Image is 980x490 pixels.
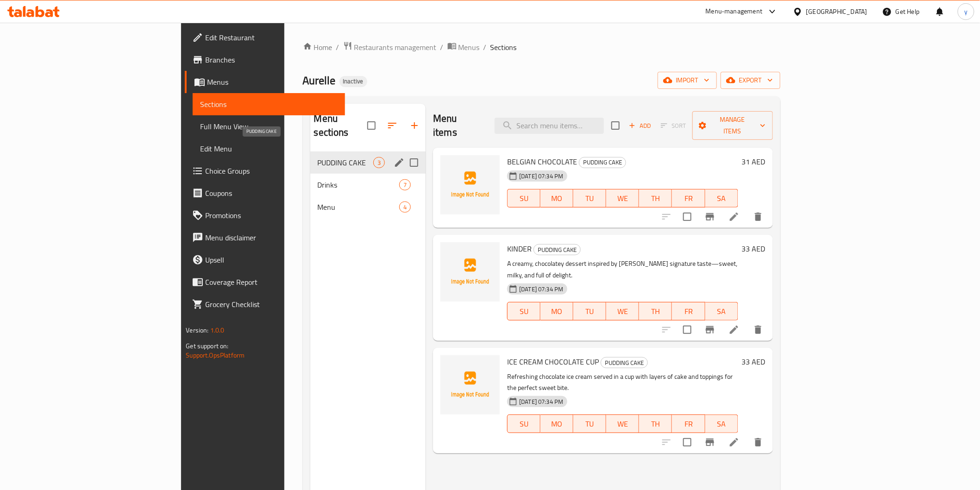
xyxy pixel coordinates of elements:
[628,120,653,131] span: Add
[544,305,570,318] span: MO
[577,192,603,205] span: TU
[625,119,655,133] span: Add item
[658,72,717,89] button: import
[610,305,635,318] span: WE
[610,417,635,431] span: WE
[606,116,625,135] span: Select section
[625,119,655,133] button: Add
[706,6,763,17] div: Menu-management
[459,42,480,53] span: Menus
[511,192,537,205] span: SU
[692,111,773,140] button: Manage items
[705,302,738,320] button: SA
[507,415,540,433] button: SU
[643,192,668,205] span: TH
[362,116,381,135] span: Select all sections
[205,54,337,65] span: Branches
[507,189,540,207] button: SU
[729,211,740,222] a: Edit menu item
[699,431,721,453] button: Branch-specific-item
[440,155,500,214] img: BELGIAN CHOCOLATE
[373,157,385,168] div: items
[310,151,426,174] div: PUDDING CAKE3edit
[573,189,606,207] button: TU
[185,160,345,182] a: Choice Groups
[399,201,411,213] div: items
[400,203,410,212] span: 4
[721,72,780,89] button: export
[185,293,345,315] a: Grocery Checklist
[511,417,537,431] span: SU
[374,158,384,167] span: 3
[747,206,769,228] button: delete
[310,148,426,222] nav: Menu sections
[200,121,337,132] span: Full Menu View
[709,192,735,205] span: SA
[210,324,225,336] span: 1.0.0
[544,192,570,205] span: MO
[200,99,337,110] span: Sections
[643,417,668,431] span: TH
[186,349,245,361] a: Support.OpsPlatform
[639,302,672,320] button: TH
[185,26,345,49] a: Edit Restaurant
[606,302,639,320] button: WE
[193,138,345,160] a: Edit Menu
[507,355,599,369] span: ICE CREAM CHOCOLATE CUP
[339,77,367,85] span: Inactive
[490,42,517,53] span: Sections
[185,204,345,226] a: Promotions
[354,42,437,53] span: Restaurants management
[343,41,437,53] a: Restaurants management
[534,245,580,255] span: PUDDING CAKE
[200,143,337,154] span: Edit Menu
[185,49,345,71] a: Branches
[193,115,345,138] a: Full Menu View
[511,305,537,318] span: SU
[205,210,337,221] span: Promotions
[318,201,400,213] span: Menu
[705,189,738,207] button: SA
[515,172,567,181] span: [DATE] 07:34 PM
[507,155,577,169] span: BELGIAN CHOCOLATE
[579,157,626,168] span: PUDDING CAKE
[699,206,721,228] button: Branch-specific-item
[672,415,705,433] button: FR
[399,179,411,190] div: items
[185,271,345,293] a: Coverage Report
[540,189,573,207] button: MO
[186,340,228,352] span: Get support on:
[665,75,710,86] span: import
[729,324,740,335] a: Edit menu item
[507,302,540,320] button: SU
[447,41,480,53] a: Menus
[806,6,867,17] div: [GEOGRAPHIC_DATA]
[392,156,406,170] button: edit
[709,417,735,431] span: SA
[540,302,573,320] button: MO
[544,417,570,431] span: MO
[381,114,403,137] span: Sort sections
[205,165,337,176] span: Choice Groups
[676,192,701,205] span: FR
[729,437,740,448] a: Edit menu item
[205,232,337,243] span: Menu disclaimer
[573,302,606,320] button: TU
[310,174,426,196] div: Drinks7
[205,276,337,288] span: Coverage Report
[185,71,345,93] a: Menus
[515,397,567,406] span: [DATE] 07:34 PM
[186,324,208,336] span: Version:
[185,226,345,249] a: Menu disclaimer
[606,189,639,207] button: WE
[507,371,738,394] p: Refreshing chocolate ice cream served in a cup with layers of cake and toppings for the perfect s...
[672,302,705,320] button: FR
[318,157,374,168] span: PUDDING CAKE
[310,196,426,218] div: Menu4
[185,182,345,204] a: Coupons
[440,355,500,415] img: ICE CREAM CHOCOLATE CUP
[610,192,635,205] span: WE
[303,41,780,53] nav: breadcrumb
[655,119,692,133] span: Select section first
[185,249,345,271] a: Upsell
